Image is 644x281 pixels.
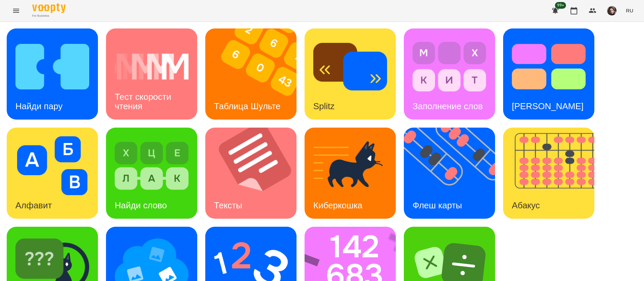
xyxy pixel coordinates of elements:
[205,28,305,120] img: Таблица Шульте
[404,128,495,219] a: Флеш картыФлеш карты
[7,28,98,120] a: Найди паруНайди пару
[555,2,566,9] span: 99+
[305,128,396,219] a: КиберкошкаКиберкошка
[32,14,66,18] span: For Business
[305,28,396,120] a: SplitzSplitz
[404,28,495,120] a: Заполнение словЗаполнение слов
[205,28,297,120] a: Таблица ШультеТаблица Шульте
[313,136,387,195] img: Киберкошка
[205,128,297,219] a: ТекстыТексты
[32,3,66,13] img: Voopty Logo
[7,128,98,219] a: АлфавитАлфавит
[15,101,62,111] h3: Найди пару
[413,200,462,210] h3: Флеш карты
[607,6,616,15] img: 415cf204168fa55e927162f296ff3726.jpg
[214,200,242,210] h3: Тексты
[626,7,633,14] span: RU
[115,200,167,210] h3: Найди слово
[214,101,280,111] h3: Таблица Шульте
[106,128,197,219] a: Найди словоНайди слово
[503,128,603,219] img: Абакус
[623,4,636,17] button: RU
[404,128,503,219] img: Флеш карты
[503,128,594,219] a: АбакусАбакус
[15,37,89,96] img: Найди пару
[512,37,586,96] img: Тест Струпа
[512,200,540,210] h3: Абакус
[15,136,89,195] img: Алфавит
[15,200,52,210] h3: Алфавит
[8,3,24,19] button: Menu
[313,101,335,111] h3: Splitz
[503,28,594,120] a: Тест Струпа[PERSON_NAME]
[313,200,363,210] h3: Киберкошка
[512,101,584,111] h3: [PERSON_NAME]
[413,101,483,111] h3: Заполнение слов
[106,28,197,120] a: Тест скорости чтенияТест скорости чтения
[313,37,387,96] img: Splitz
[115,92,174,111] h3: Тест скорости чтения
[115,136,189,195] img: Найди слово
[115,37,189,96] img: Тест скорости чтения
[205,128,305,219] img: Тексты
[413,37,486,96] img: Заполнение слов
